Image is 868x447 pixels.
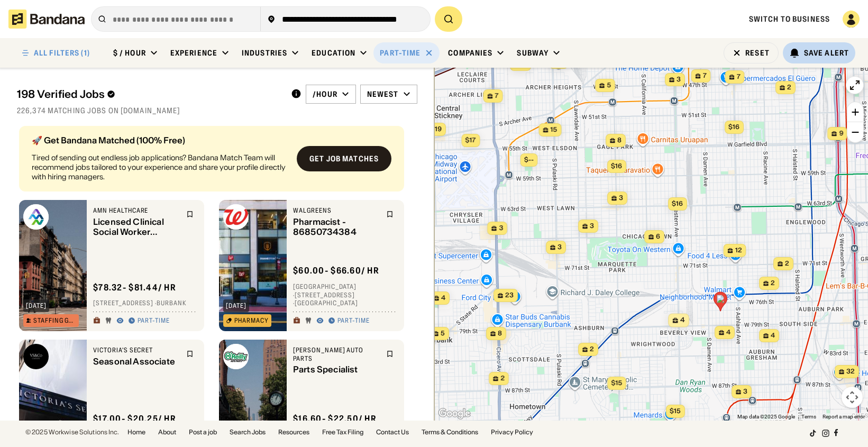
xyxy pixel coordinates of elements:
a: About [158,429,176,435]
div: Part-time [337,317,370,325]
span: 3 [677,75,681,84]
span: 6 [656,232,660,241]
span: 3 [558,243,562,252]
div: Reset [745,49,770,57]
span: $16 [611,162,622,170]
div: grid [17,122,417,421]
div: Staffing Group [33,317,76,324]
div: Parts Specialist [293,365,380,375]
span: 2 [787,83,791,92]
span: 3 [499,224,503,233]
span: 5 [441,329,445,338]
span: 15 [550,125,557,134]
div: Seasonal Associate [93,357,180,367]
span: 2 [590,345,594,354]
img: AMN Healthcare logo [23,204,49,230]
span: $-- [524,156,533,163]
a: Free Tax Filing [322,429,363,435]
a: Open this area in Google Maps (opens a new window) [437,407,472,421]
span: $16 [728,123,739,131]
span: $15 [670,407,681,415]
span: 7 [495,92,498,101]
div: ALL FILTERS (1) [34,49,90,57]
span: 32 [846,367,855,376]
div: Subway [517,48,549,58]
img: Victoria's Secret logo [23,344,49,369]
div: [PERSON_NAME] Auto Parts [293,346,380,362]
span: Map data ©2025 Google [737,414,795,419]
span: 2 [785,259,789,268]
span: 23 [505,291,514,300]
img: Google [437,407,472,421]
span: 7 [702,71,706,80]
img: Bandana logotype [8,10,85,29]
span: 7 [736,72,740,81]
span: 12 [735,246,742,255]
span: 3 [590,222,594,231]
div: 226,374 matching jobs on [DOMAIN_NAME] [17,106,417,115]
div: $ / hour [113,48,146,58]
div: [DATE] [26,303,47,309]
div: Walgreens [293,206,380,215]
span: 4 [441,294,445,303]
span: 3 [743,387,747,396]
span: $17 [465,136,476,144]
div: Pharmacy [234,317,269,324]
button: Map camera controls [842,387,863,408]
a: Home [127,429,145,435]
span: 4 [726,328,730,337]
div: 🚀 Get Bandana Matched (100% Free) [32,136,288,144]
a: Post a job [189,429,217,435]
a: Terms & Conditions [422,429,478,435]
div: [GEOGRAPHIC_DATA] · [STREET_ADDRESS] · [GEOGRAPHIC_DATA] [293,283,398,308]
div: [STREET_ADDRESS] · Burbank [93,299,198,308]
a: Switch to Business [749,14,830,24]
div: Experience [170,48,217,58]
span: 2 [500,374,505,383]
div: $ 16.60 - $22.50 / hr [293,413,377,424]
a: Terms (opens in new tab) [801,414,816,419]
span: 2 [771,279,775,288]
div: Industries [242,48,287,58]
div: 198 Verified Jobs [17,88,282,101]
a: Privacy Policy [491,429,533,435]
div: [DATE] [226,303,246,309]
div: Get job matches [309,155,379,162]
div: Pharmacist - 86850734384 [293,217,380,237]
span: 8 [498,329,502,338]
span: $19 [431,125,442,133]
a: Contact Us [376,429,409,435]
span: 9 [839,129,843,138]
div: AMN Healthcare [93,206,180,215]
img: Walgreens logo [223,204,249,230]
div: $ 78.32 - $81.44 / hr [93,282,176,293]
span: 4 [771,331,775,340]
div: Part-time [138,317,170,325]
a: Report a map error [823,414,865,419]
div: $ 17.00 - $20.25 / hr [93,413,176,424]
div: $ 60.00 - $66.60 / hr [293,266,379,277]
div: © 2025 Workwise Solutions Inc. [25,429,119,435]
a: Resources [278,429,309,435]
div: Part-time [380,48,421,58]
span: 8 [617,136,622,145]
div: Licensed Clinical Social Worker (LCSW) - School [93,217,180,237]
div: Save Alert [804,48,849,58]
span: 5 [607,81,611,90]
span: 3 [619,194,623,203]
span: 4 [680,315,684,325]
span: $16 [672,199,683,207]
div: Companies [448,48,492,58]
a: Search Jobs [230,429,266,435]
div: /hour [313,89,337,99]
div: Victoria's Secret [93,346,180,354]
span: $15 [611,379,622,387]
div: Tired of sending out endless job applications? Bandana Match Team will recommend jobs tailored to... [32,153,288,182]
img: O’Reilly Auto Parts logo [223,344,249,369]
div: Newest [367,89,399,99]
div: Education [312,48,355,58]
